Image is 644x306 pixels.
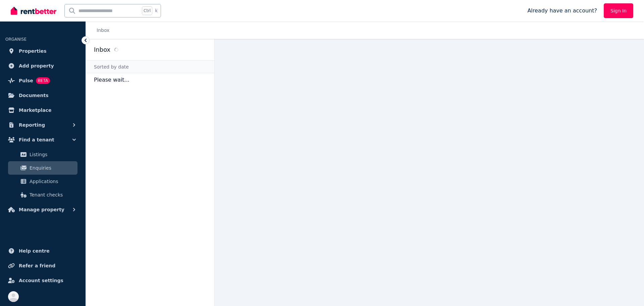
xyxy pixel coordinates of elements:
[30,177,75,185] span: Applications
[5,89,80,102] a: Documents
[19,247,50,255] span: Help centre
[5,59,80,73] a: Add property
[155,8,157,13] span: k
[5,259,80,272] a: Refer a friend
[19,136,54,144] span: Find a tenant
[5,274,80,287] a: Account settings
[19,206,64,214] span: Manage property
[86,60,214,73] div: Sorted by date
[5,244,80,258] a: Help centre
[86,73,214,87] p: Please wait...
[5,203,80,216] button: Manage property
[19,62,54,70] span: Add property
[86,21,117,39] nav: Breadcrumb
[5,44,80,58] a: Properties
[19,121,45,129] span: Reporting
[8,175,77,188] a: Applications
[36,77,50,84] span: BETA
[8,161,77,175] a: Enquiries
[142,6,152,15] span: Ctrl
[97,28,109,33] a: Inbox
[19,47,47,55] span: Properties
[19,276,63,285] span: Account settings
[19,106,51,114] span: Marketplace
[8,148,77,161] a: Listings
[5,103,80,117] a: Marketplace
[11,6,56,16] img: RentBetter
[94,45,110,54] h2: Inbox
[19,77,33,85] span: Pulse
[527,7,597,15] span: Already have an account?
[30,150,75,159] span: Listings
[30,191,75,199] span: Tenant checks
[30,164,75,172] span: Enquiries
[5,37,26,42] span: ORGANISE
[5,133,80,146] button: Find a tenant
[19,262,55,270] span: Refer a friend
[604,3,633,18] a: Sign In
[5,74,80,87] a: PulseBETA
[19,91,49,99] span: Documents
[5,118,80,132] button: Reporting
[8,188,77,202] a: Tenant checks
